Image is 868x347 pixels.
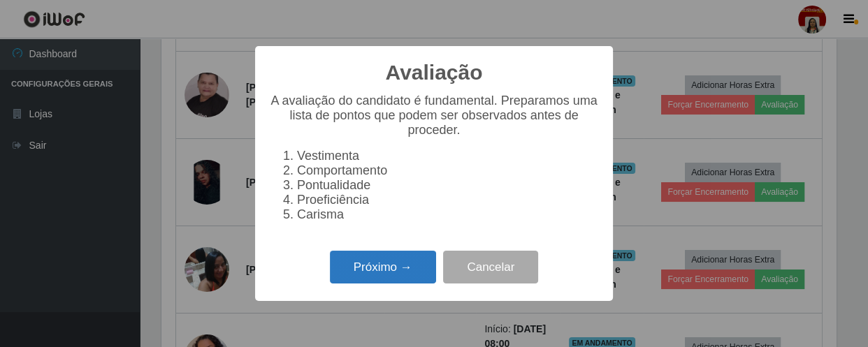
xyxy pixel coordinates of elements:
li: Comportamento [297,163,599,178]
button: Próximo → [330,251,436,283]
h2: Avaliação [386,60,483,85]
button: Cancelar [443,251,538,283]
li: Vestimenta [297,149,599,163]
li: Carisma [297,207,599,222]
li: Pontualidade [297,178,599,193]
li: Proeficiência [297,193,599,207]
p: A avaliação do candidato é fundamental. Preparamos uma lista de pontos que podem ser observados a... [269,94,599,138]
